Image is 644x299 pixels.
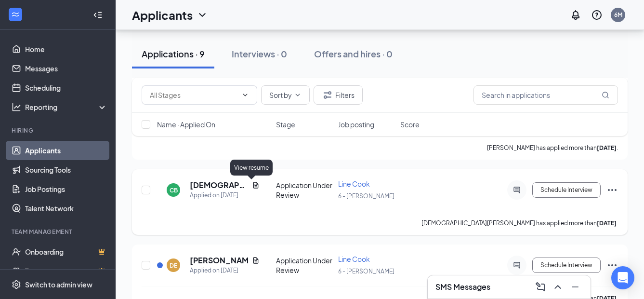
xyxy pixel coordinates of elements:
svg: Ellipses [606,184,618,196]
svg: ActiveChat [511,261,523,269]
a: Talent Network [25,199,107,218]
svg: ActiveChat [511,186,523,194]
span: Sort by [269,92,292,98]
a: Home [25,40,107,59]
button: ChevronUp [550,279,565,295]
div: Switch to admin view [25,280,92,289]
span: Name · Applied On [157,120,215,129]
a: OnboardingCrown [25,242,107,261]
button: Filter Filters [314,85,363,105]
div: Team Management [12,228,105,236]
a: TeamCrown [25,261,107,281]
h5: [DEMOGRAPHIC_DATA][PERSON_NAME] [190,180,248,190]
h5: [PERSON_NAME] [190,255,248,266]
svg: Minimize [569,281,581,293]
p: [DEMOGRAPHIC_DATA][PERSON_NAME] has applied more than . [421,219,618,227]
div: Application Under Review [276,256,332,275]
span: 6 - [PERSON_NAME] [338,268,394,275]
span: Score [400,120,420,129]
div: CB [170,186,178,194]
svg: Notifications [570,9,581,21]
span: Job posting [338,120,374,129]
div: Applied on [DATE] [190,266,260,275]
svg: MagnifyingGlass [602,91,609,99]
a: Sourcing Tools [25,160,107,179]
a: Scheduling [25,78,107,97]
b: [DATE] [597,144,617,151]
b: [DATE] [597,219,617,227]
svg: Analysis [12,102,21,112]
a: Applicants [25,141,107,160]
div: Application Under Review [276,180,332,200]
span: Line Cook [338,255,370,263]
div: Applications · 9 [142,48,205,60]
button: Sort byChevronDown [261,85,310,105]
svg: Document [252,257,260,264]
button: ComposeMessage [533,279,548,295]
svg: ChevronDown [197,9,208,21]
h3: SMS Messages [435,282,490,292]
input: Search in applications [473,85,618,105]
svg: Filter [322,89,333,101]
div: DE [170,261,177,270]
svg: WorkstreamLogo [11,10,20,19]
div: Applied on [DATE] [190,190,260,200]
div: Open Intercom Messenger [611,266,634,289]
svg: ComposeMessage [535,281,546,293]
span: 6 - [PERSON_NAME] [338,192,394,200]
div: View resume [230,160,273,176]
button: Schedule Interview [532,258,601,273]
div: 6M [614,11,622,19]
div: Interviews · 0 [232,48,287,60]
a: Messages [25,59,107,78]
svg: ChevronDown [241,91,249,99]
button: Schedule Interview [532,182,601,198]
svg: ChevronDown [294,91,302,99]
svg: Collapse [93,10,103,20]
input: All Stages [150,90,237,100]
svg: ChevronUp [552,281,564,293]
div: Offers and hires · 0 [314,48,393,60]
span: Line Cook [338,179,370,188]
svg: Settings [12,280,21,289]
a: Job Postings [25,179,107,199]
svg: QuestionInfo [591,9,603,21]
svg: Document [252,181,260,189]
div: Reporting [25,102,108,112]
div: Hiring [12,126,105,135]
button: Minimize [567,279,583,295]
svg: Ellipses [606,259,618,271]
span: Stage [276,120,295,129]
p: [PERSON_NAME] has applied more than . [487,144,618,152]
h1: Applicants [132,7,193,23]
